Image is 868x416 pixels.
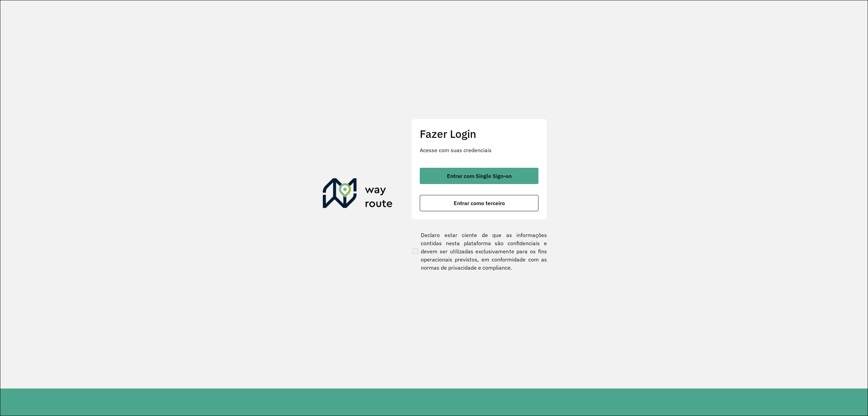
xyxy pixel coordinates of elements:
p: Acesse com suas credenciais [420,146,538,154]
img: Roteirizador AmbevTech [323,178,393,211]
h2: Fazer Login [420,127,538,140]
button: button [420,195,538,211]
span: Entrar como terceiro [454,200,505,206]
span: Entrar com Single Sign-on [447,173,512,179]
button: button [420,168,538,184]
label: Declaro estar ciente de que as informações contidas nesta plataforma são confidenciais e devem se... [411,231,547,272]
